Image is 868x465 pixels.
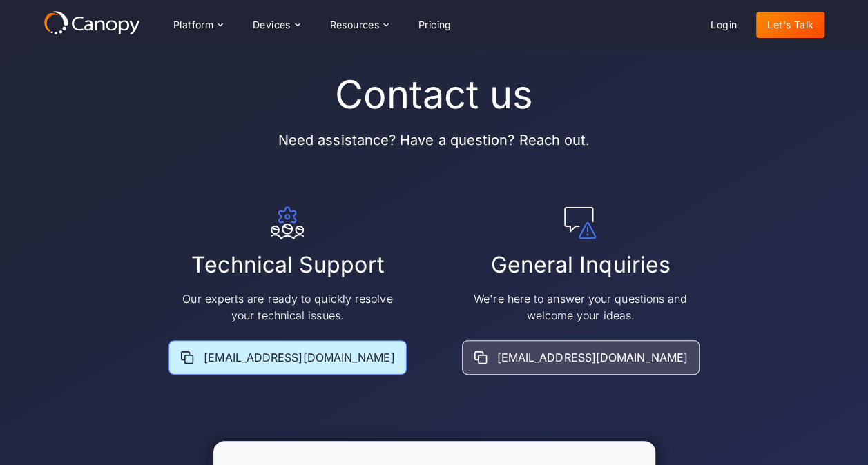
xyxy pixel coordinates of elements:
a: Pricing [407,12,463,38]
div: [EMAIL_ADDRESS][DOMAIN_NAME] [204,349,394,366]
p: Our experts are ready to quickly resolve your technical issues. [177,290,398,324]
div: Platform [162,11,233,39]
h2: General Inquiries [490,250,670,279]
div: Resources [318,11,398,39]
div: Devices [253,20,291,30]
a: Login [700,12,748,38]
div: Platform [173,20,213,30]
div: Resources [329,20,379,30]
h2: Technical Support [191,250,383,279]
h1: Contact us [335,72,533,118]
p: Need assistance? Have a question? Reach out. [278,129,590,151]
div: [EMAIL_ADDRESS][DOMAIN_NAME] [497,349,688,366]
div: Devices [242,11,311,39]
p: We're here to answer your questions and welcome your ideas. [470,290,691,324]
a: Let's Talk [756,12,824,38]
